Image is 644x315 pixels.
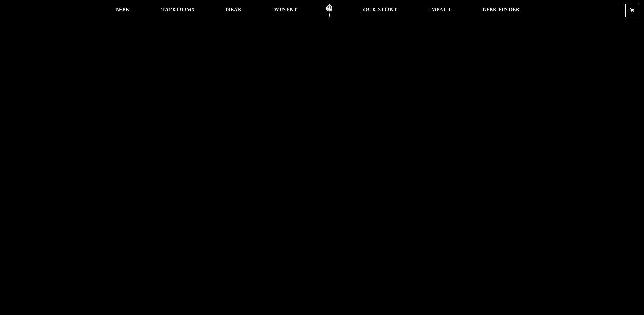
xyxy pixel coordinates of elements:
[115,8,130,12] span: Beer
[274,8,298,12] span: Winery
[429,8,451,12] span: Impact
[111,4,134,17] a: Beer
[363,8,398,12] span: Our Story
[318,4,340,17] a: Odell Home
[157,4,198,17] a: Taprooms
[226,8,242,12] span: Gear
[270,4,302,17] a: Winery
[479,4,524,17] a: Beer Finder
[359,4,402,17] a: Our Story
[482,8,520,12] span: Beer Finder
[161,8,194,12] span: Taprooms
[425,4,455,17] a: Impact
[222,4,246,17] a: Gear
